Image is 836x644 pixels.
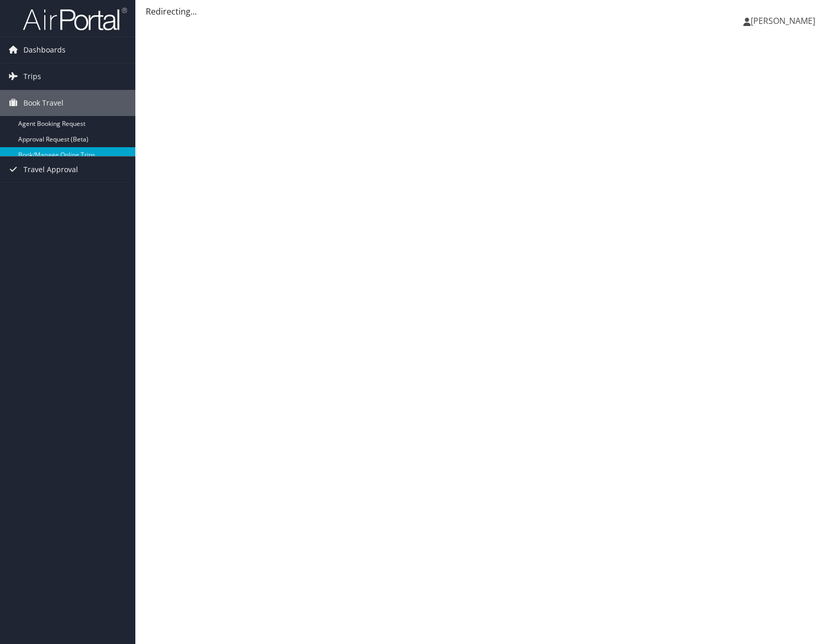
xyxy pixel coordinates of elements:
[23,90,64,116] span: Book Travel
[743,5,826,36] a: [PERSON_NAME]
[751,15,815,27] span: [PERSON_NAME]
[23,37,66,63] span: Dashboards
[23,63,41,89] span: Trips
[23,157,78,183] span: Travel Approval
[146,5,826,18] div: Redirecting...
[23,7,127,31] img: airportal-logo.png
